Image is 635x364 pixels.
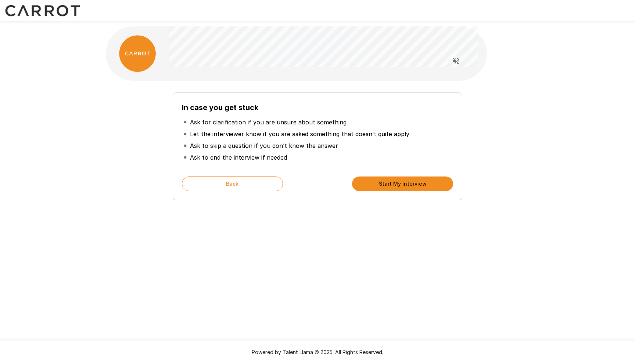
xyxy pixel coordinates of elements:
[182,176,283,191] button: Back
[119,35,156,72] img: carrot_logo.png
[352,176,453,191] button: Start My Interview
[190,141,338,150] p: Ask to skip a question if you don’t know the answer
[190,118,347,127] p: Ask for clarification if you are unsure about something
[9,349,626,356] p: Powered by Talent Llama © 2025. All Rights Reserved.
[449,54,463,68] button: Read questions aloud
[190,130,409,138] p: Let the interviewer know if you are asked something that doesn’t quite apply
[182,103,258,112] b: In case you get stuck
[190,153,287,162] p: Ask to end the interview if needed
